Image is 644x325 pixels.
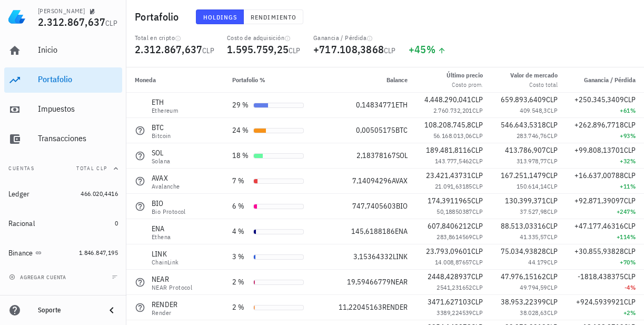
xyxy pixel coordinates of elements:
[471,221,483,231] span: CLP
[471,272,483,281] span: CLP
[472,258,483,266] span: CLP
[574,247,624,256] span: +30.855,93828
[630,106,636,114] span: %
[232,251,249,262] div: 3 %
[152,147,170,158] div: SOL
[393,252,408,261] span: LINK
[447,80,483,90] div: Costo prom.
[427,42,435,56] span: %
[547,233,558,241] span: CLP
[81,190,118,198] span: 466.020,4416
[574,221,624,231] span: +47.177,46316
[79,249,118,257] span: 1.846.847,195
[38,104,118,114] div: Impuestos
[546,272,558,281] span: CLP
[203,13,237,21] span: Holdings
[152,183,180,190] div: Avalanche
[566,67,644,93] th: Ganancia / Pérdida: Sin ordenar. Pulse para ordenar de forma ascendente.
[471,95,483,104] span: CLP
[517,157,547,165] span: 313.978,77
[630,258,636,266] span: %
[472,283,483,291] span: CLP
[546,145,558,155] span: CLP
[152,274,192,284] div: NEAR
[547,283,558,291] span: CLP
[4,67,122,93] a: Portafolio
[574,145,624,155] span: +99.808,13701
[4,38,122,63] a: Inicio
[428,221,471,231] span: 607,8406212
[135,76,156,84] span: Moneda
[472,233,483,241] span: CLP
[546,221,558,231] span: CLP
[196,9,244,24] button: Holdings
[8,219,35,228] div: Racional
[356,100,395,110] span: 0,14834771
[351,226,395,236] span: 145,6188186
[38,306,97,314] div: Soporte
[547,157,558,165] span: CLP
[105,18,117,28] span: CLP
[232,76,265,84] span: Portafolio %
[472,309,483,317] span: CLP
[546,171,558,180] span: CLP
[574,196,624,205] span: +92.871,39097
[4,181,122,206] a: Ledger 466.020,4416
[396,151,408,160] span: SOL
[424,120,471,130] span: 108.208.745,8
[312,67,416,93] th: Balance: Sin ordenar. Pulse para ordenar de forma ascendente.
[574,156,636,166] div: +32
[574,120,624,130] span: +262.896,7718
[501,247,546,256] span: 75.034,93828
[424,95,471,104] span: 4.448.290,041
[4,97,122,122] a: Impuestos
[630,283,636,291] span: %
[135,34,214,42] div: Total en cripto
[8,249,33,258] div: Binance
[547,309,558,317] span: CLP
[624,221,636,231] span: CLP
[152,198,186,209] div: BIO
[437,283,472,291] span: 2541,231652
[4,211,122,236] a: Racional 0
[520,309,547,317] span: 38.028,63
[426,145,471,155] span: 189.481,8116
[395,100,408,110] span: ETH
[152,107,178,114] div: Ethereum
[38,133,118,143] div: Transacciones
[501,272,546,281] span: 47.976,15162
[289,46,301,55] span: CLP
[447,71,483,80] div: Último precio
[472,157,483,165] span: CLP
[510,71,558,80] div: Valor de mercado
[8,8,25,25] img: LedgiFi
[126,67,224,93] th: Moneda
[621,8,638,25] div: avatar
[574,257,636,268] div: +70
[152,249,179,259] div: LINK
[547,208,558,215] span: CLP
[630,132,636,140] span: %
[115,219,118,227] span: 0
[38,45,118,55] div: Inicio
[471,196,483,205] span: CLP
[135,252,145,262] div: LINK-icon
[520,283,547,291] span: 49.794,59
[38,74,118,84] div: Portafolio
[624,120,636,130] span: CLP
[433,106,472,114] span: 2.760.732,201
[546,95,558,104] span: CLP
[517,132,547,140] span: 283.746,76
[152,234,171,240] div: Ethena
[395,125,408,135] span: BTC
[232,302,249,313] div: 2 %
[437,208,472,215] span: 50,18850387
[224,67,312,93] th: Portafolio %: Sin ordenar. Pulse para ordenar de forma ascendente.
[501,171,546,180] span: 167.251,1479
[232,201,249,212] div: 6 %
[352,176,392,185] span: 7,14094296
[437,309,472,317] span: 3389,224539
[135,100,145,111] div: ETH-icon
[76,165,107,172] span: Total CLP
[501,95,546,104] span: 659.893,6409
